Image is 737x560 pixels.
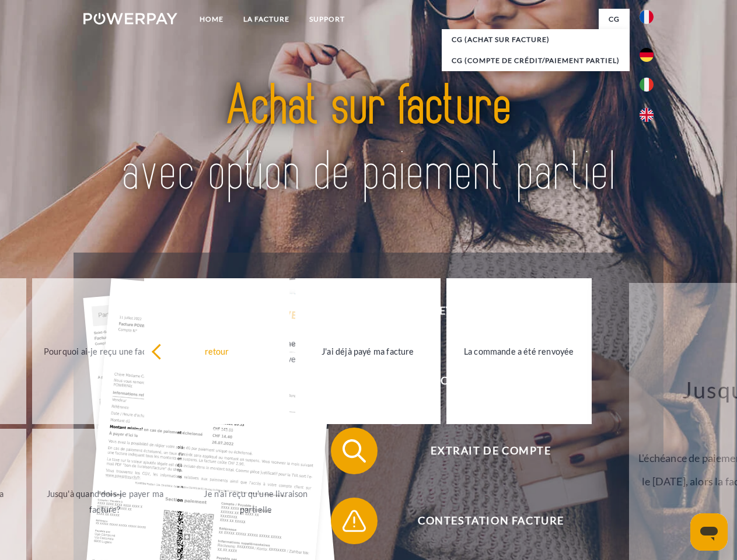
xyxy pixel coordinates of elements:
[331,498,634,544] button: Contestation Facture
[340,436,369,466] img: qb_search.svg
[640,10,654,24] img: fr
[442,50,630,71] a: CG (Compte de crédit/paiement partiel)
[640,78,654,92] img: it
[340,506,369,535] img: qb_warning.svg
[190,9,233,30] a: Home
[39,343,170,359] div: Pourquoi ai-je reçu une facture?
[640,48,654,62] img: de
[233,9,299,30] a: LA FACTURE
[442,29,630,50] a: CG (achat sur facture)
[39,486,170,517] div: Jusqu'à quand dois-je payer ma facture?
[190,486,322,517] div: Je n'ai reçu qu'une livraison partielle
[348,428,634,474] span: Extrait de compte
[599,9,630,30] a: CG
[331,428,634,474] button: Extrait de compte
[640,108,654,122] img: en
[151,343,282,359] div: retour
[690,513,728,551] iframe: Bouton de lancement de la fenêtre de messagerie
[299,9,355,30] a: Support
[83,13,177,24] img: logo-powerpay-white.svg
[302,343,434,359] div: J'ai déjà payé ma facture
[348,498,634,544] span: Contestation Facture
[453,343,585,359] div: La commande a été renvoyée
[111,56,626,223] img: title-powerpay_fr.svg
